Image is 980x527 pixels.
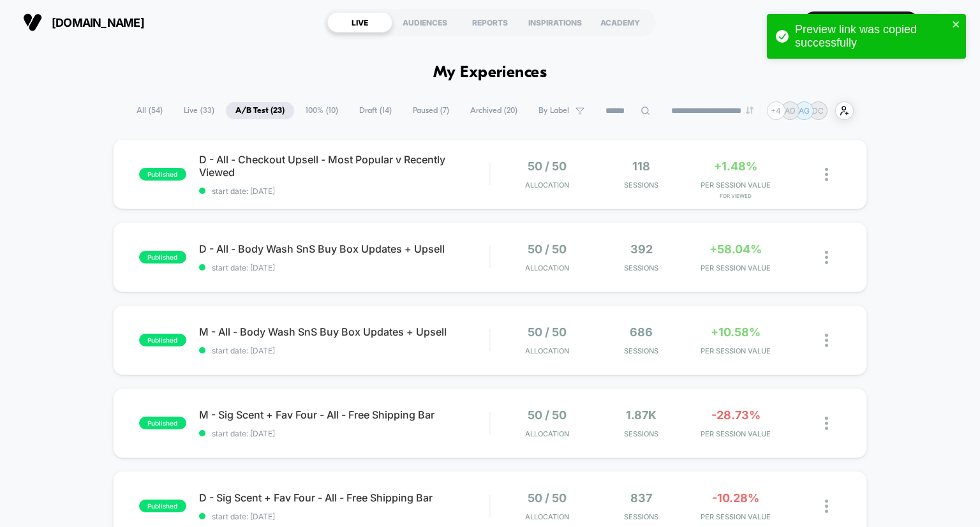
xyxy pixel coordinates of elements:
[457,12,523,33] div: REPORTS
[19,12,148,33] button: [DOMAIN_NAME]
[632,160,650,173] span: 118
[597,512,685,521] span: Sessions
[825,251,828,264] img: close
[538,106,569,115] span: By Label
[597,181,685,189] span: Sessions
[528,491,567,505] span: 50 / 50
[199,408,490,421] span: M - Sig Scent + Fav Four - All - Free Shipping Bar
[139,500,186,512] span: published
[709,242,762,256] span: +58.04%
[327,12,392,33] div: LIVE
[825,500,828,513] img: close
[712,491,759,505] span: -10.28%
[692,193,780,199] span: for Viewed
[952,19,961,31] button: close
[350,102,401,119] span: Draft ( 14 )
[785,106,796,115] p: AD
[199,429,490,438] span: start date: [DATE]
[139,168,186,181] span: published
[525,181,569,189] span: Allocation
[139,251,186,263] span: published
[597,263,685,272] span: Sessions
[174,102,224,119] span: Live ( 33 )
[932,10,957,35] div: JK
[199,325,490,338] span: M - All - Body Wash SnS Buy Box Updates + Upsell
[525,512,569,521] span: Allocation
[597,346,685,355] span: Sessions
[795,23,948,50] div: Preview link was copied successfully
[525,346,569,355] span: Allocation
[692,263,780,272] span: PER SESSION VALUE
[626,408,657,422] span: 1.87k
[630,491,652,505] span: 837
[825,334,828,347] img: close
[597,429,685,438] span: Sessions
[928,10,961,36] button: JK
[199,153,490,179] span: D - All - Checkout Upsell - Most Popular v Recently Viewed
[226,102,294,119] span: A/B Test ( 23 )
[825,417,828,430] img: close
[528,160,567,173] span: 50 / 50
[714,160,757,173] span: +1.48%
[528,408,567,422] span: 50 / 50
[199,346,490,355] span: start date: [DATE]
[746,107,754,114] img: end
[52,16,144,29] span: [DOMAIN_NAME]
[711,325,761,339] span: +10.58%
[528,242,567,256] span: 50 / 50
[812,106,824,115] p: DC
[199,512,490,521] span: start date: [DATE]
[199,242,490,255] span: D - All - Body Wash SnS Buy Box Updates + Upsell
[403,102,459,119] span: Paused ( 7 )
[392,12,457,33] div: AUDIENCES
[825,168,828,181] img: close
[199,491,490,504] span: D - Sig Scent + Fav Four - All - Free Shipping Bar
[461,102,527,119] span: Archived ( 20 )
[523,12,588,33] div: INSPIRATIONS
[588,12,653,33] div: ACADEMY
[199,186,490,196] span: start date: [DATE]
[692,346,780,355] span: PER SESSION VALUE
[525,429,569,438] span: Allocation
[127,102,172,119] span: All ( 54 )
[525,263,569,272] span: Allocation
[630,242,653,256] span: 392
[199,263,490,272] span: start date: [DATE]
[692,429,780,438] span: PER SESSION VALUE
[433,64,547,82] h1: My Experiences
[711,408,761,422] span: -28.73%
[767,101,785,120] div: + 4
[799,106,810,115] p: AG
[296,102,348,119] span: 100% ( 10 )
[528,325,567,339] span: 50 / 50
[139,417,186,429] span: published
[23,13,42,32] img: Visually logo
[630,325,653,339] span: 686
[139,334,186,346] span: published
[692,512,780,521] span: PER SESSION VALUE
[692,181,780,189] span: PER SESSION VALUE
